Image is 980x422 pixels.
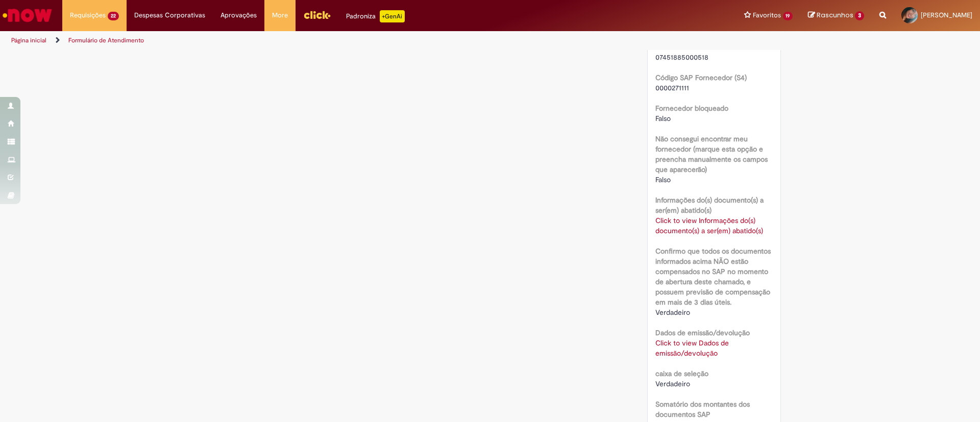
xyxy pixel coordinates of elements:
span: [PERSON_NAME] [921,11,972,19]
b: Não consegui encontrar meu fornecedor (marque esta opção e preencha manualmente os campos que apa... [655,134,768,174]
a: Click to view Informações do(s) documento(s) a ser(em) abatido(s) [655,216,763,235]
div: Padroniza [346,10,405,22]
ul: Trilhas de página [8,31,646,50]
span: 3 [855,11,864,20]
a: Rascunhos [808,11,864,20]
b: Confirmo que todos os documentos informados acima NÃO estão compensados no SAP no momento de aber... [655,246,771,307]
span: Favoritos [753,10,781,20]
b: Fornecedor bloqueado [655,104,728,113]
span: 22 [108,12,119,20]
p: +GenAi [380,10,405,22]
a: Click to view Dados de emissão/devolução [655,338,729,358]
span: Rascunhos [817,10,853,20]
img: click_logo_yellow_360x200.png [303,7,331,22]
span: Falso [655,175,671,184]
span: More [272,10,288,20]
b: Informações do(s) documento(s) a ser(em) abatido(s) [655,195,764,215]
b: Código SAP Fornecedor (S4) [655,73,747,82]
b: Somatório dos montantes dos documentos SAP [655,400,750,419]
span: Verdadeiro [655,379,690,388]
img: ServiceNow [1,5,54,26]
span: Despesas Corporativas [134,10,205,20]
a: Página inicial [11,36,46,44]
span: Aprovações [220,10,257,20]
span: 0000271111 [655,83,689,92]
span: Verdadeiro [655,308,690,317]
span: Falso [655,114,671,123]
a: Formulário de Atendimento [68,36,144,44]
span: 07451885000518 [655,53,708,62]
b: caixa de seleção [655,369,708,378]
b: CNPJ/CPF do fornecedor [655,42,738,52]
span: 19 [783,12,793,20]
span: Requisições [70,10,106,20]
b: Dados de emissão/devolução [655,328,750,337]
